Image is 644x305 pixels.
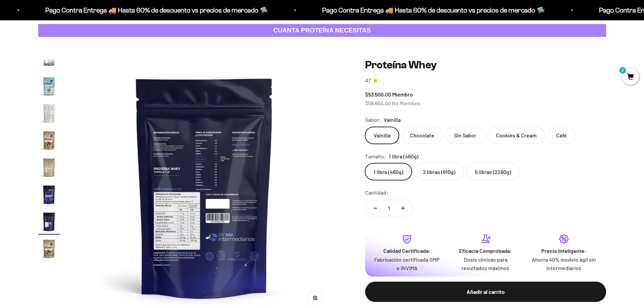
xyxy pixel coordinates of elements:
[38,75,60,97] img: Proteína Whey
[365,59,606,71] h1: Proteína Whey
[530,255,598,273] p: Ahorra 40% modelo ágil sin intermediarios
[38,211,60,233] img: Proteína Whey
[38,75,60,99] button: Ir al artículo 14
[365,200,385,216] button: Reducir cantidad
[459,247,512,254] strong: Eficacia Comprobada:
[38,103,60,124] img: Proteína Whey
[37,5,259,16] p: Pago Contra Entrega 🚚 Hasta 60% de descuento vs precios de mercado 🛸
[379,287,593,296] div: Añadir al carrito
[38,211,60,235] button: Ir al artículo 19
[622,73,639,81] a: 0
[541,247,587,254] strong: Precio Inteligente:
[393,200,413,216] button: Aumentar cantidad
[38,157,60,180] button: Ir al artículo 17
[383,247,431,254] strong: Calidad Certificada:
[38,48,60,72] button: Ir al artículo 13
[38,238,60,260] img: Proteína Whey
[365,91,391,97] span: $53.500,00
[38,184,60,208] button: Ir al artículo 18
[392,100,420,106] span: No Miembro
[313,5,536,16] p: Pago Contra Entrega 🚚 Hasta 60% de descuento vs precios de mercado 🛸
[273,27,371,34] strong: CUANTA PROTEÍNA NECESITAS
[38,184,60,205] img: Proteína Whey
[365,188,388,197] label: Cantidad:
[365,100,391,106] span: $58.850,00
[365,115,381,124] legend: Sabor:
[38,103,60,126] button: Ir al artículo 15
[373,255,441,273] p: Fabricación certificada GMP e INVIMA
[38,130,60,153] button: Ir al artículo 16
[38,24,606,37] a: CUANTA PROTEÍNA NECESITAS
[38,48,60,70] img: Proteína Whey
[452,255,519,273] p: Dosis clínicas para resultados máximos
[365,77,606,85] a: 4.74.7 de 5.0 estrellas
[365,152,386,161] legend: Tamaño:
[384,115,401,124] span: Vainilla
[365,77,371,85] span: 4.7
[38,130,60,151] img: Proteína Whey
[365,282,606,302] button: Añadir al carrito
[38,157,60,178] img: Proteína Whey
[619,66,627,74] mark: 0
[38,238,60,262] button: Ir al artículo 20
[392,91,413,97] span: Miembro
[389,152,419,161] span: 1 libra (460g)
